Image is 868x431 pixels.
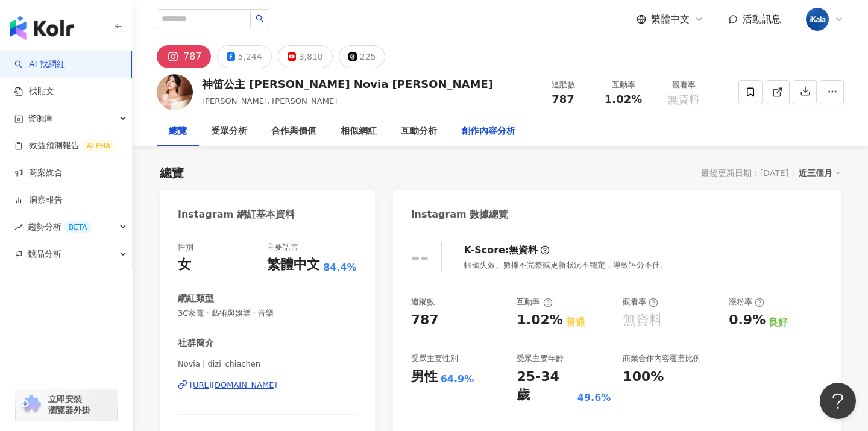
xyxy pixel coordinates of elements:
div: 787 [411,311,439,330]
div: 64.9% [441,373,474,386]
div: 網紅類型 [178,292,214,305]
div: 觀看率 [661,79,706,91]
div: 225 [360,48,376,65]
button: 5,244 [217,45,272,68]
div: 良好 [769,316,788,329]
img: logo [10,16,74,40]
div: 總覽 [169,124,187,139]
img: cropped-ikala-app-icon-2.png [806,8,829,31]
div: 商業合作內容覆蓋比例 [623,353,701,364]
div: 帳號失效、數據不完整或更新狀況不穩定，導致評分不佳。 [464,260,668,271]
div: 男性 [411,368,438,386]
div: [URL][DOMAIN_NAME] [190,380,277,391]
div: Instagram 網紅基本資料 [178,208,295,221]
div: 神笛公主 [PERSON_NAME] Novia [PERSON_NAME] [202,77,493,92]
span: 3C家電 · 藝術與娛樂 · 音樂 [178,308,357,319]
div: BETA [64,221,92,233]
div: 普通 [566,316,585,329]
div: 25-34 歲 [517,368,574,405]
span: 繁體中文 [651,13,690,26]
button: 787 [157,45,211,68]
div: 繁體中文 [267,256,320,274]
iframe: Help Scout Beacon - Open [820,383,856,419]
button: 225 [339,45,386,68]
div: -- [411,245,429,269]
div: 女 [178,256,191,274]
div: 社群簡介 [178,337,214,350]
a: 找貼文 [14,86,54,98]
span: 資源庫 [28,105,53,132]
div: 3,810 [299,48,323,65]
span: search [256,14,264,23]
div: 漲粉率 [729,297,764,307]
div: 總覽 [160,165,184,181]
span: 趨勢分析 [28,213,92,241]
div: 互動率 [600,79,646,91]
span: 立即安裝 瀏覽器外掛 [48,394,90,415]
button: 3,810 [278,45,333,68]
div: 787 [183,48,202,65]
div: 相似網紅 [341,124,377,139]
div: 100% [623,368,664,386]
div: 互動率 [517,297,552,307]
a: 商案媒合 [14,167,63,179]
div: 追蹤數 [411,297,435,307]
div: K-Score : [464,244,550,257]
div: 觀看率 [623,297,658,307]
div: 追蹤數 [540,79,586,91]
span: 1.02% [605,93,642,105]
span: [PERSON_NAME], [PERSON_NAME] [202,96,337,105]
img: KOL Avatar [157,74,193,110]
div: 創作內容分析 [461,124,515,139]
img: chrome extension [19,395,43,414]
div: Instagram 數據總覽 [411,208,509,221]
div: 1.02% [517,311,562,330]
div: 受眾分析 [211,124,247,139]
span: Novia | dizi_chiachen [178,359,357,370]
span: 無資料 [667,93,700,105]
a: 效益預測報告ALPHA [14,140,115,152]
div: 無資料 [509,244,538,257]
a: [URL][DOMAIN_NAME] [178,380,357,391]
div: 互動分析 [401,124,437,139]
a: chrome extension立即安裝 瀏覽器外掛 [16,388,117,421]
span: 活動訊息 [743,13,781,25]
div: 49.6% [577,391,611,404]
a: 洞察報告 [14,194,63,206]
span: 競品分析 [28,241,61,268]
a: searchAI 找網紅 [14,58,65,71]
div: 受眾主要年齡 [517,353,564,364]
div: 無資料 [623,311,662,330]
span: rise [14,223,23,231]
div: 0.9% [729,311,766,330]
div: 5,244 [238,48,262,65]
span: 84.4% [323,261,357,274]
div: 主要語言 [267,242,298,253]
div: 近三個月 [799,165,841,181]
span: 787 [552,93,574,105]
div: 受眾主要性別 [411,353,458,364]
div: 性別 [178,242,193,253]
div: 合作與價值 [271,124,316,139]
div: 最後更新日期：[DATE] [701,168,788,178]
